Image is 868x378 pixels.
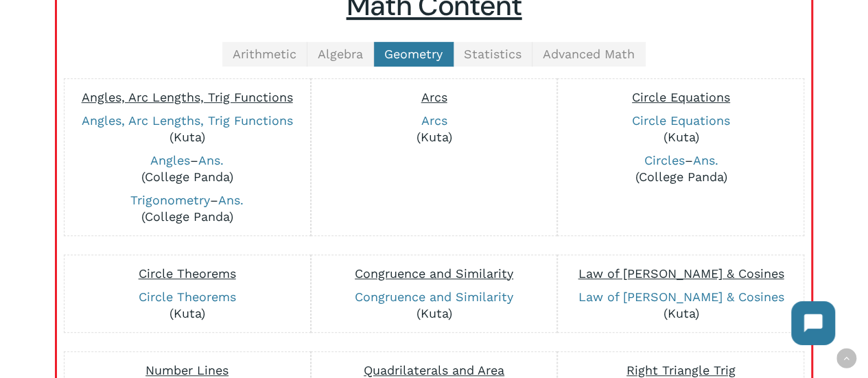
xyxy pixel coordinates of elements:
[82,90,293,104] span: Angles, Arc Lengths, Trig Functions
[218,193,244,207] a: Ans.
[692,153,718,167] a: Ans.
[355,266,513,281] span: Congruence and Similarity
[464,47,521,61] span: Statistics
[384,47,443,61] span: Geometry
[130,193,210,207] a: Trigonometry
[421,90,447,104] span: Arcs
[145,363,228,377] span: Number Lines
[632,113,730,128] a: Circle Equations
[565,152,797,185] p: – (College Panda)
[307,42,374,67] a: Algebra
[233,47,296,61] span: Arithmetic
[632,90,730,104] span: Circle Equations
[71,113,303,145] p: (Kuta)
[318,113,550,145] p: (Kuta)
[454,42,532,67] a: Statistics
[374,42,454,67] a: Geometry
[139,266,236,281] span: Circle Theorems
[565,113,797,145] p: (Kuta)
[644,153,684,167] a: Circles
[82,113,293,128] a: Angles, Arc Lengths, Trig Functions
[578,290,784,304] a: Law of [PERSON_NAME] & Cosines
[364,363,504,377] span: Quadrilaterals and Area
[777,287,849,359] iframe: Chatbot
[71,289,303,322] p: (Kuta)
[421,113,447,128] a: Arcs
[71,192,303,225] p: – (College Panda)
[532,42,646,67] a: Advanced Math
[318,289,550,322] p: (Kuta)
[71,152,303,185] p: – (College Panda)
[150,153,190,167] a: Angles
[578,266,784,281] span: Law of [PERSON_NAME] & Cosines
[198,153,224,167] a: Ans.
[543,47,635,61] span: Advanced Math
[626,363,736,377] span: Right Triangle Trig
[222,42,307,67] a: Arithmetic
[565,289,797,322] p: (Kuta)
[139,290,236,304] a: Circle Theorems
[355,290,513,304] a: Congruence and Similarity
[318,47,363,61] span: Algebra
